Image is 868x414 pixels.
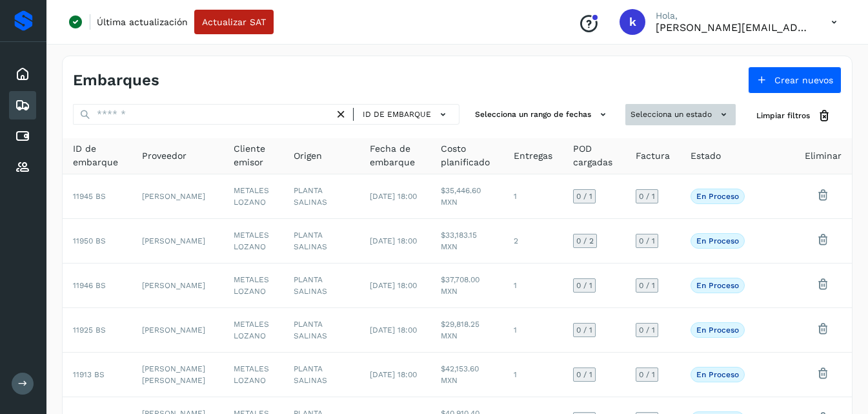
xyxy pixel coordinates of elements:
[9,153,36,181] div: Proveedores
[73,71,159,90] h4: Embarques
[430,353,503,397] td: $42,153.60 MXN
[639,192,655,200] span: 0 / 1
[223,353,283,397] td: METALES LOZANO
[370,192,417,201] span: [DATE] 18:00
[576,371,592,378] span: 0 / 1
[576,326,592,334] span: 0 / 1
[691,149,721,163] span: Estado
[9,122,36,150] div: Cuentas por pagar
[441,142,493,169] span: Costo planificado
[132,174,223,219] td: [PERSON_NAME]
[294,149,322,163] span: Origen
[503,174,563,219] td: 1
[202,17,266,26] span: Actualizar SAT
[283,219,359,264] td: PLANTA SALINAS
[430,219,503,264] td: $33,183.15 MXN
[430,308,503,353] td: $29,818.25 MXN
[283,308,359,353] td: PLANTA SALINAS
[470,104,615,125] button: Selecciona un rango de fechas
[805,149,842,163] span: Eliminar
[656,10,811,21] p: Hola,
[503,264,563,308] td: 1
[234,142,273,169] span: Cliente emisor
[9,91,36,119] div: Embarques
[73,281,106,290] span: 11946 BS
[73,236,106,245] span: 11950 BS
[370,326,417,335] span: [DATE] 18:00
[283,353,359,397] td: PLANTA SALINAS
[696,370,739,379] p: En proceso
[73,326,106,335] span: 11925 BS
[223,264,283,308] td: METALES LOZANO
[370,236,417,245] span: [DATE] 18:00
[363,109,431,120] span: ID de embarque
[370,281,417,290] span: [DATE] 18:00
[73,370,105,379] span: 11913 BS
[656,21,811,34] p: karla@metaleslozano.com.mx
[359,105,454,124] button: ID de embarque
[625,104,736,125] button: Selecciona un estado
[576,192,592,200] span: 0 / 1
[132,219,223,264] td: [PERSON_NAME]
[636,149,670,163] span: Factura
[696,192,739,201] p: En proceso
[194,10,274,34] button: Actualizar SAT
[430,174,503,219] td: $35,446.60 MXN
[283,264,359,308] td: PLANTA SALINAS
[370,142,420,169] span: Fecha de embarque
[696,236,739,245] p: En proceso
[223,308,283,353] td: METALES LOZANO
[73,142,121,169] span: ID de embarque
[774,76,833,85] span: Crear nuevos
[696,281,739,290] p: En proceso
[223,219,283,264] td: METALES LOZANO
[746,104,842,128] button: Limpiar filtros
[223,174,283,219] td: METALES LOZANO
[503,308,563,353] td: 1
[9,60,36,88] div: Inicio
[639,282,655,289] span: 0 / 1
[639,237,655,245] span: 0 / 1
[573,142,615,169] span: POD cargadas
[748,67,842,94] button: Crear nuevos
[756,110,810,121] span: Limpiar filtros
[639,371,655,378] span: 0 / 1
[283,174,359,219] td: PLANTA SALINAS
[503,353,563,397] td: 1
[142,149,187,163] span: Proveedor
[132,264,223,308] td: [PERSON_NAME]
[97,16,188,28] p: Última actualización
[430,264,503,308] td: $37,708.00 MXN
[503,219,563,264] td: 2
[576,282,592,289] span: 0 / 1
[370,370,417,379] span: [DATE] 18:00
[132,353,223,397] td: [PERSON_NAME] [PERSON_NAME]
[514,149,552,163] span: Entregas
[132,308,223,353] td: [PERSON_NAME]
[696,326,739,335] p: En proceso
[639,326,655,334] span: 0 / 1
[576,237,594,245] span: 0 / 2
[73,192,106,201] span: 11945 BS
